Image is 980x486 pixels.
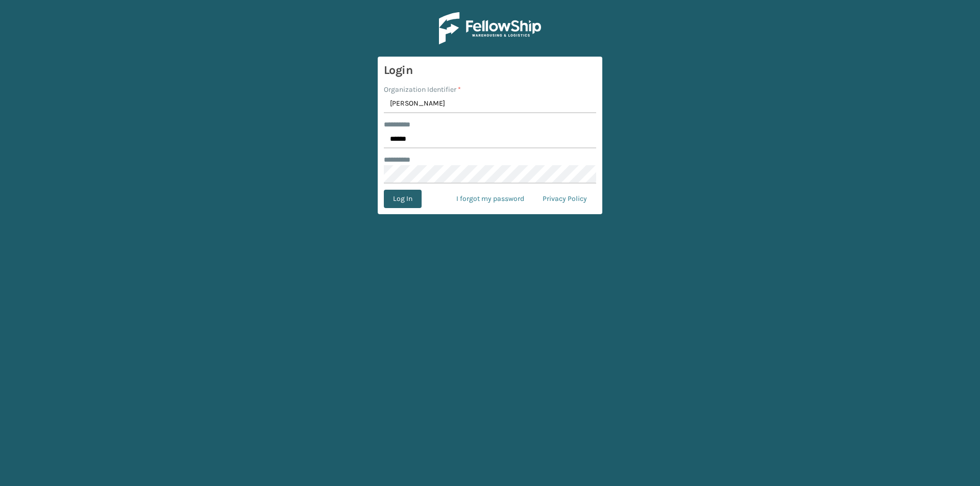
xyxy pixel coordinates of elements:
h3: Login [384,63,596,78]
button: Log In [384,190,422,208]
label: Organization Identifier [384,84,461,95]
a: Privacy Policy [533,190,596,208]
a: I forgot my password [447,190,533,208]
img: Logo [439,12,541,44]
